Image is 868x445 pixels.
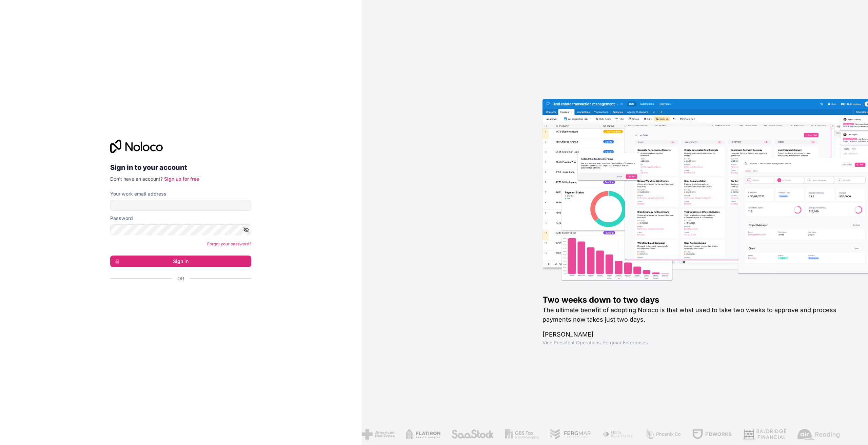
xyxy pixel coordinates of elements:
img: /assets/saastock-C6Zbiodz.png [451,429,494,440]
a: Sign up for free [164,176,199,182]
img: /assets/baldridge-DxmPIwAm.png [742,429,786,440]
img: /assets/fiera-fwj2N5v4.png [602,429,634,440]
h1: Two weeks down to two days [542,295,846,305]
input: Email address [110,200,251,211]
span: Or [177,275,184,282]
img: /assets/fdworks-Bi04fVtw.png [692,429,731,440]
img: /assets/gbstax-C-GtDUiK.png [504,429,539,440]
img: /assets/american-red-cross-BAupjrZR.png [361,429,394,440]
label: Password [110,215,133,222]
a: Forgot your password? [207,241,251,246]
button: Sign in [110,256,251,267]
img: /assets/flatiron-C8eUkumj.png [405,429,440,440]
h1: Vice President Operations , Fergmar Enterprises [542,339,846,346]
iframe: Sign in with Google Button [107,289,249,304]
input: Password [110,224,251,235]
h2: The ultimate benefit of adopting Noloco is that what used to take two weeks to approve and proces... [542,305,846,324]
span: Don't have an account? [110,176,163,182]
h1: [PERSON_NAME] [542,330,846,339]
img: /assets/airreading-FwAmRzSr.png [797,429,840,440]
label: Your work email address [110,190,166,197]
img: /assets/fergmar-CudnrXN5.png [550,429,591,440]
img: /assets/phoenix-BREaitsQ.png [644,429,681,440]
h2: Sign in to your account [110,161,251,174]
